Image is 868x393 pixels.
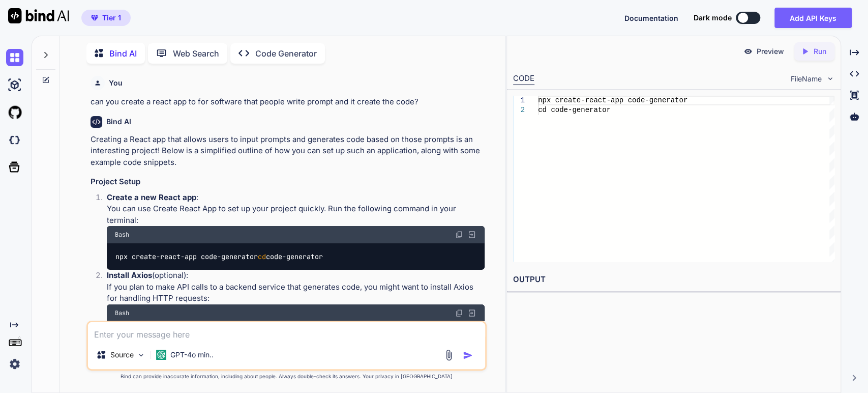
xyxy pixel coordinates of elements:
[467,308,476,318] img: Open in Browser
[538,96,687,104] span: npx create-react-app code-generator
[109,47,137,60] p: Bind AI
[6,131,23,149] img: darkCloudIdeIcon
[6,104,23,121] img: githubLight
[507,268,841,292] h2: OUTPUT
[255,47,317,60] p: Code Generator
[455,309,463,317] img: copy
[8,8,69,23] img: Bind AI
[137,351,145,359] img: Pick Models
[106,117,131,127] h6: Bind AI
[115,251,324,262] code: npx create-react-app code-generator code-generator
[110,350,134,360] p: Source
[91,15,98,21] img: premium
[467,230,476,239] img: Open in Browser
[102,13,121,23] span: Tier 1
[107,270,152,280] strong: Install Axios
[455,231,463,239] img: copy
[694,13,732,23] span: Dark mode
[6,49,23,66] img: chat
[6,76,23,94] img: ai-studio
[258,252,266,261] span: cd
[86,373,487,380] p: Bind can provide inaccurate information, including about people. Always double-check its answers....
[107,192,485,227] p: : You can use Create React App to set up your project quickly. Run the following command in your ...
[624,14,678,22] span: Documentation
[6,355,23,373] img: settings
[115,231,129,239] span: Bash
[624,13,678,23] button: Documentation
[826,74,834,83] img: chevron down
[513,96,525,105] div: 1
[814,46,826,57] p: Run
[538,106,611,114] span: cd code-generator
[513,73,534,85] div: CODE
[107,192,196,202] strong: Create a new React app
[170,350,214,360] p: GPT-4o min..
[173,47,219,60] p: Web Search
[757,46,784,57] p: Preview
[513,105,525,115] div: 2
[743,47,753,56] img: preview
[774,8,852,28] button: Add API Keys
[791,74,822,84] span: FileName
[81,10,131,26] button: premiumTier 1
[463,350,473,360] img: icon
[91,134,485,169] p: Creating a React app that allows users to input prompts and generates code based on those prompts...
[156,350,166,360] img: GPT-4o mini
[107,270,485,304] p: (optional): If you plan to make API calls to a backend service that generates code, you might wan...
[115,309,129,317] span: Bash
[91,176,485,188] h3: Project Setup
[91,96,485,108] p: can you create a react app to for software that people write prompt and it create the code?
[443,349,455,361] img: attachment
[109,78,123,88] h6: You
